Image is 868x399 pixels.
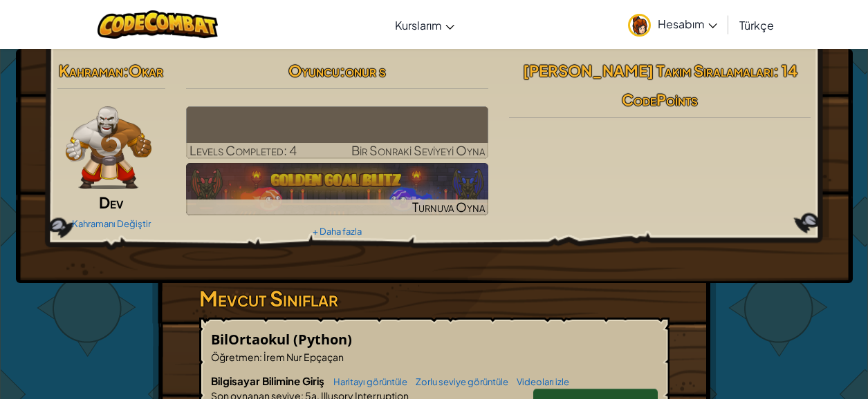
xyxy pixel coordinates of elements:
[99,193,123,212] span: Dev
[123,61,129,80] span: :
[98,10,219,39] img: CodeCombat logo
[412,199,485,215] span: Turnuva Oyna
[732,6,781,43] a: Türkçe
[190,142,297,158] span: Levels Completed: 4
[293,330,352,349] span: (Python)
[351,142,485,158] span: Bir Sonraki Seviyeyi Oyna
[409,376,508,387] a: Zorlu seviye görüntüle
[622,61,797,109] span: : 14 CodePoints
[395,18,442,32] span: Kurslarım
[186,106,488,159] a: Bir Sonraki Seviyeyi Oyna
[523,61,773,80] span: [PERSON_NAME] Takım Sıralamaları
[345,61,386,80] span: onur s
[186,163,488,215] a: Turnuva Oyna
[510,376,569,387] a: Videoları izle
[186,163,488,215] img: Golden Goal
[388,6,461,43] a: Kurslarım
[59,61,123,80] span: Kahraman
[72,218,151,229] a: Kahramanı Değiştir
[66,106,152,189] img: goliath-pose.png
[658,17,717,31] span: Hesabım
[129,61,163,80] span: Okar
[313,226,362,237] a: + Daha fazla
[259,351,262,363] span: :
[199,283,670,314] h3: Mevcut Sınıflar
[621,3,724,46] a: Hesabım
[211,374,326,387] span: Bilgisayar Bilimine Giriş
[340,61,345,80] span: :
[326,376,407,387] a: Haritayı görüntüle
[628,14,651,37] img: avatar
[262,351,344,363] span: İrem Nur Epçaçan
[739,18,774,32] span: Türkçe
[211,330,293,349] span: BilOrtaokul
[288,61,340,80] span: Oyuncu
[211,351,259,363] span: Öğretmen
